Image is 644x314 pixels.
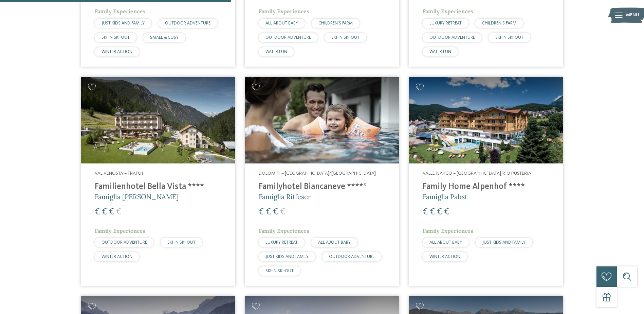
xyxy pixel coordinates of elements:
span: SKI-IN SKI-OUT [102,35,130,40]
span: JUST KIDS AND FAMILY [102,21,145,25]
span: Famiglia Riffeser [259,192,311,201]
span: OUTDOOR ADVENTURE [429,35,475,40]
span: € [430,208,435,216]
span: Val Venosta – Trafoi [95,171,143,176]
span: ALL ABOUT BABY [429,240,462,245]
span: WATER FUN [429,50,451,54]
a: Cercate un hotel per famiglie? Qui troverete solo i migliori! Val Venosta – Trafoi Familienhotel ... [81,77,235,286]
span: € [109,208,114,216]
a: Cercate un hotel per famiglie? Qui troverete solo i migliori! Valle Isarco – [GEOGRAPHIC_DATA]-Ri... [409,77,563,286]
img: Cercate un hotel per famiglie? Qui troverete solo i migliori! [245,77,399,163]
img: Cercate un hotel per famiglie? Qui troverete solo i migliori! [81,77,235,163]
span: € [259,208,264,216]
span: WINTER ACTION [102,50,132,54]
span: SKI-IN SKI-OUT [331,35,360,40]
span: SKI-IN SKI-OUT [265,269,294,273]
span: Family Experiences [423,227,473,234]
span: € [444,208,449,216]
span: Family Experiences [259,227,309,234]
span: € [116,208,121,216]
span: SMALL & COSY [150,35,179,40]
span: JUST KIDS AND FAMILY [482,240,526,245]
span: Famiglia [PERSON_NAME] [95,192,179,201]
span: CHILDREN’S FARM [318,21,353,25]
span: JUST KIDS AND FAMILY [265,255,309,259]
span: € [273,208,278,216]
h4: Familienhotel Bella Vista **** [95,182,221,192]
span: € [423,208,428,216]
span: OUTDOOR ADVENTURE [165,21,210,25]
span: € [95,208,100,216]
span: LUXURY RETREAT [429,21,462,25]
span: WATER FUN [265,50,287,54]
span: SKI-IN SKI-OUT [495,35,523,40]
span: ALL ABOUT BABY [318,240,351,245]
span: Family Experiences [95,227,145,234]
span: OUTDOOR ADVENTURE [329,255,374,259]
span: WINTER ACTION [429,255,460,259]
span: SKI-IN SKI-OUT [167,240,196,245]
span: Valle Isarco – [GEOGRAPHIC_DATA]-Rio Pusteria [423,171,531,176]
span: € [280,208,285,216]
span: € [102,208,107,216]
a: Cercate un hotel per famiglie? Qui troverete solo i migliori! Dolomiti – [GEOGRAPHIC_DATA]/[GEOGR... [245,77,399,286]
span: € [437,208,442,216]
span: Family Experiences [259,8,309,15]
img: Family Home Alpenhof **** [409,77,563,163]
span: Family Experiences [423,8,473,15]
h4: Family Home Alpenhof **** [423,182,549,192]
h4: Familyhotel Biancaneve ****ˢ [259,182,385,192]
span: WINTER ACTION [102,255,132,259]
span: OUTDOOR ADVENTURE [102,240,147,245]
span: Family Experiences [95,8,145,15]
span: ALL ABOUT BABY [265,21,298,25]
span: Famiglia Pabst [423,192,467,201]
span: LUXURY RETREAT [265,240,298,245]
span: € [266,208,271,216]
span: Dolomiti – [GEOGRAPHIC_DATA]/[GEOGRAPHIC_DATA] [259,171,376,176]
span: OUTDOOR ADVENTURE [265,35,311,40]
span: CHILDREN’S FARM [482,21,516,25]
